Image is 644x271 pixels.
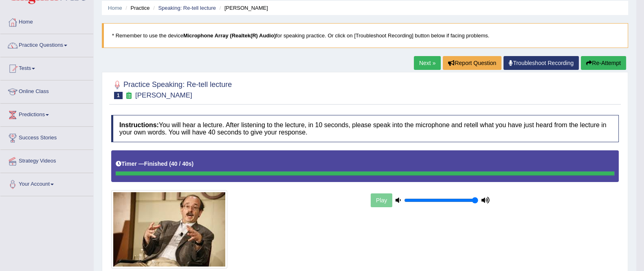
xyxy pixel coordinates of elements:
a: Success Stories [0,127,93,147]
b: Microphone Array (Realtek(R) Audio) [183,33,276,39]
a: Speaking: Re-tell lecture [158,5,216,11]
li: Practice [123,4,149,12]
a: Home [108,5,122,11]
span: 1 [114,92,123,99]
a: Next » [414,56,441,70]
a: Practice Questions [0,34,93,54]
blockquote: * Remember to use the device for speaking practice. Or click on [Troubleshoot Recording] button b... [102,23,628,48]
b: Instructions: [119,121,159,128]
b: ) [192,160,194,167]
a: Tests [0,57,93,78]
a: Strategy Videos [0,150,93,170]
b: ( [169,160,171,167]
h5: Timer — [116,161,193,167]
a: Predictions [0,104,93,124]
b: 40 / 40s [171,160,192,167]
h4: You will hear a lecture. After listening to the lecture, in 10 seconds, please speak into the mic... [111,115,619,142]
h2: Practice Speaking: Re-tell lecture [111,79,232,99]
button: Re-Attempt [581,56,626,70]
a: Home [0,11,93,31]
a: Troubleshoot Recording [503,56,579,70]
a: Your Account [0,173,93,193]
small: [PERSON_NAME] [135,91,192,99]
li: [PERSON_NAME] [218,4,268,12]
a: Online Class [0,80,93,101]
button: Report Question [443,56,501,70]
small: Exam occurring question [125,92,133,100]
b: Finished [144,160,168,167]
